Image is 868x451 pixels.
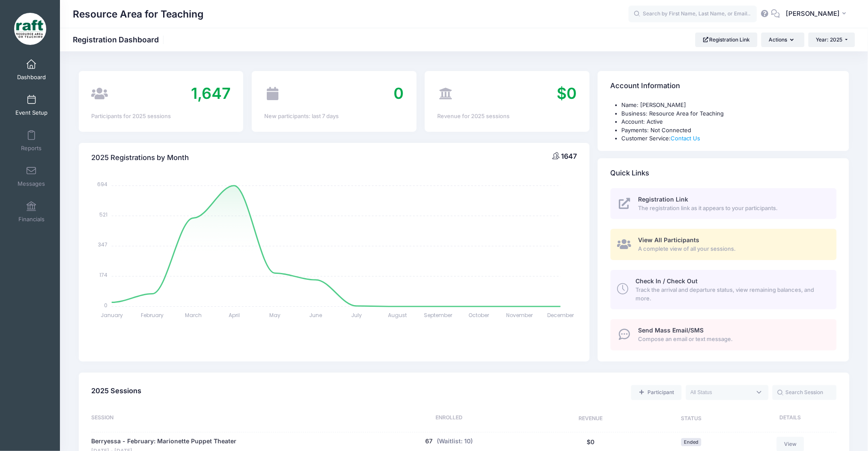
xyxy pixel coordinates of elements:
[104,302,107,309] tspan: 0
[638,245,827,253] span: A complete view of all your sessions.
[185,312,202,319] tspan: March
[388,312,407,319] tspan: August
[437,437,473,446] button: (Waitlist: 10)
[11,197,52,227] a: Financials
[99,211,107,218] tspan: 521
[309,312,322,319] tspan: June
[611,161,650,185] h4: Quick Links
[622,126,837,135] li: Payments: Not Connected
[97,181,107,188] tspan: 694
[21,145,42,152] span: Reports
[468,312,489,319] tspan: October
[611,229,837,260] a: View All Participants A complete view of all your sessions.
[691,389,752,396] textarea: Search
[547,312,574,319] tspan: December
[73,4,203,24] h1: Resource Area for Teaching
[18,216,45,223] span: Financials
[786,9,840,18] span: [PERSON_NAME]
[91,437,236,446] a: Berryessa - February: Marionette Puppet Theater
[17,74,46,81] span: Dashboard
[91,145,189,170] h4: 2025 Registrations by Month
[424,312,453,319] tspan: September
[643,414,740,424] div: Status
[228,312,239,319] tspan: April
[761,33,804,47] button: Actions
[611,188,837,220] a: Registration Link The registration link as it appears to your participants.
[425,437,433,446] button: 67
[611,74,680,98] h4: Account Information
[629,6,757,23] input: Search by First Name, Last Name, or Email...
[671,135,701,142] a: Contact Us
[91,414,360,424] div: Session
[622,101,837,110] li: Name: [PERSON_NAME]
[816,36,843,43] span: Year: 2025
[557,84,577,103] span: $0
[14,13,46,45] img: Resource Area for Teaching
[437,112,577,121] div: Revenue for 2025 sessions
[394,84,404,103] span: 0
[611,270,837,309] a: Check In / Check Out Track the arrival and departure status, view remaining balances, and more.
[507,312,534,319] tspan: November
[11,55,52,85] a: Dashboard
[808,33,855,47] button: Year: 2025
[773,385,837,400] input: Search Session
[740,414,837,424] div: Details
[18,180,45,187] span: Messages
[695,33,758,47] a: Registration Link
[780,4,855,24] button: [PERSON_NAME]
[638,196,689,203] span: Registration Link
[611,319,837,350] a: Send Mass Email/SMS Compose an email or text message.
[360,414,539,424] div: Enrolled
[141,312,164,319] tspan: February
[264,112,404,121] div: New participants: last 7 days
[91,112,231,121] div: Participants for 2025 sessions
[622,110,837,118] li: Business: Resource Area for Teaching
[638,326,704,334] span: Send Mass Email/SMS
[681,438,701,446] span: Ended
[101,312,123,319] tspan: January
[15,109,48,116] span: Event Setup
[638,204,827,213] span: The registration link as it appears to your participants.
[191,84,231,103] span: 1,647
[11,126,52,156] a: Reports
[539,414,643,424] div: Revenue
[622,134,837,143] li: Customer Service:
[98,241,107,248] tspan: 347
[638,335,827,344] span: Compose an email or text message.
[635,277,698,285] span: Check In / Check Out
[11,90,52,120] a: Event Setup
[73,35,166,44] h1: Registration Dashboard
[11,161,52,191] a: Messages
[638,236,700,243] span: View All Participants
[561,152,577,160] span: 1647
[351,312,362,319] tspan: July
[635,286,827,303] span: Track the arrival and departure status, view remaining balances, and more.
[99,271,107,279] tspan: 174
[631,385,682,400] a: Add a new manual registration
[91,386,141,395] span: 2025 Sessions
[622,118,837,126] li: Account: Active
[269,312,280,319] tspan: May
